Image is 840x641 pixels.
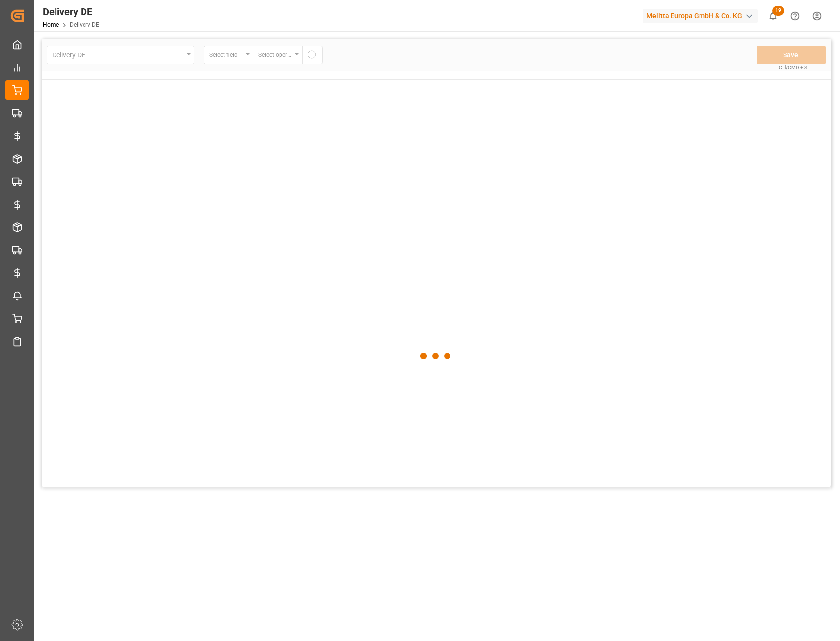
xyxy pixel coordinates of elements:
button: show 19 new notifications [762,5,784,27]
a: Home [43,21,59,28]
span: 19 [772,6,784,16]
div: Delivery DE [43,4,99,19]
button: Melitta Europa GmbH & Co. KG [643,6,762,25]
div: Melitta Europa GmbH & Co. KG [643,9,758,23]
button: Help Center [784,5,806,27]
